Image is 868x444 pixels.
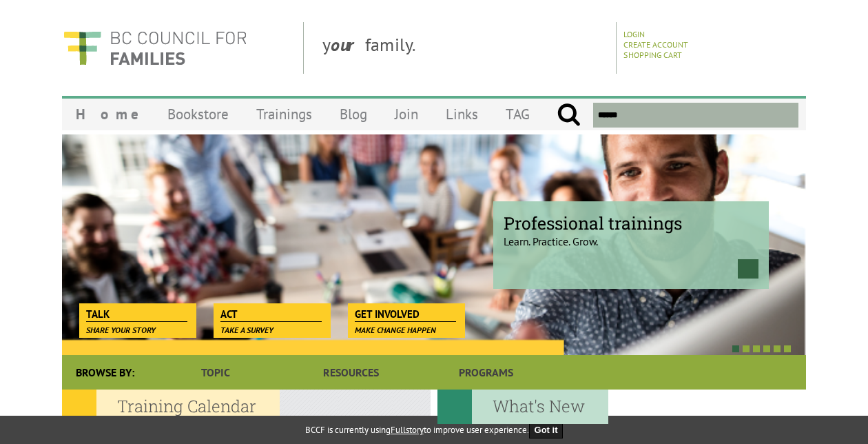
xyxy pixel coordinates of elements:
a: Join [381,98,432,130]
h2: What's New [437,390,608,424]
a: Home [62,98,154,130]
span: Act [220,307,322,322]
a: Talk Share your story [79,303,194,323]
button: Got it [529,421,564,438]
span: Take a survey [220,325,273,335]
a: TAG [492,98,544,130]
a: Blog [326,98,381,130]
span: Make change happen [355,325,436,335]
a: Resources [283,355,418,390]
a: Act Take a survey [214,303,329,323]
a: Links [432,98,492,130]
a: Bookstore [154,98,242,130]
img: BC Council for FAMILIES [62,22,248,74]
a: Programs [419,355,554,390]
strong: our [331,33,365,56]
div: y family. [311,22,617,74]
a: Get Involved Make change happen [348,303,463,323]
a: Shopping Cart [623,50,682,60]
span: Talk [86,307,187,322]
a: Topic [148,355,283,390]
input: Submit [557,103,581,128]
p: Learn. Practice. Grow. [504,223,758,248]
span: Professional trainings [504,212,758,234]
div: Browse By: [62,355,148,390]
span: Get Involved [355,307,456,322]
span: Share your story [86,325,156,335]
a: Create Account [623,39,688,50]
h2: Training Calendar [62,390,280,424]
a: Login [623,29,645,39]
a: Trainings [242,98,326,130]
a: Fullstory [391,424,424,436]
